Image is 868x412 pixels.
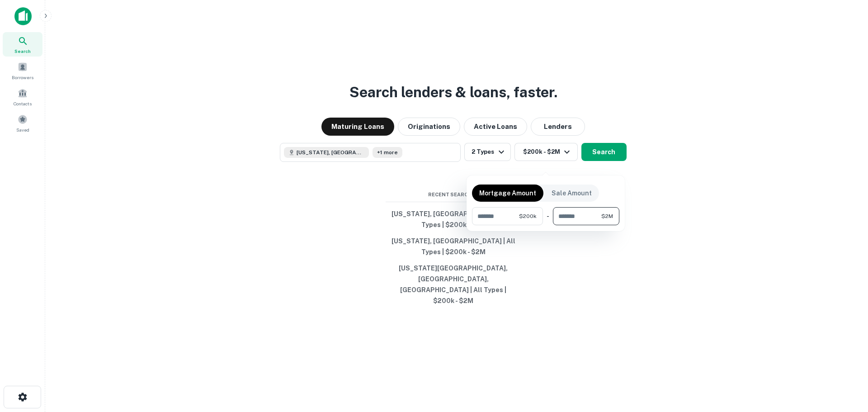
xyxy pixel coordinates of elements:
p: Mortgage Amount [479,188,536,198]
div: Tiện ích trò chuyện [823,340,868,383]
div: - [547,207,549,225]
span: $200k [519,212,537,220]
iframe: Chat Widget [823,340,868,383]
p: Sale Amount [552,188,592,198]
span: $2M [601,212,613,220]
